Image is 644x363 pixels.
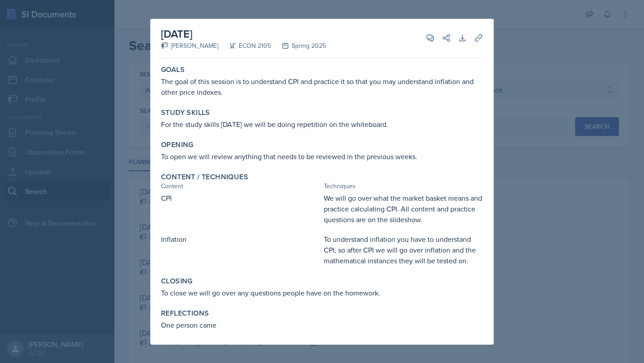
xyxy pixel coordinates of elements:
[161,26,326,42] h2: [DATE]
[161,234,320,245] p: Inflation
[161,277,193,286] label: Closing
[161,140,194,149] label: Opening
[161,173,248,181] label: Content / Techniques
[161,108,210,117] label: Study Skills
[324,181,483,191] div: Techniques
[324,193,483,225] p: We will go over what the market basket means and practice calculating CPI. All content and practi...
[161,320,483,330] p: One person came
[271,41,326,51] div: Spring 2025
[161,76,483,97] p: The goal of this session is to understand CPI and practice it so that you may understand inflatio...
[161,287,483,298] p: To close we will go over any questions people have on the homework.
[161,151,483,162] p: To open we will review anything that needs to be reviewed in the previous weeks.
[161,65,185,74] label: Goals
[161,119,483,130] p: For the study skills [DATE] we will be doing repetition on the whiteboard.
[161,309,209,318] label: Reflections
[161,41,218,51] div: [PERSON_NAME]
[161,193,320,203] p: CPI
[218,41,271,51] div: ECON 2105
[161,181,320,191] div: Content
[324,234,483,266] p: To understand inflation you have to understand CPI, so after CPI we will go over inflation and th...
